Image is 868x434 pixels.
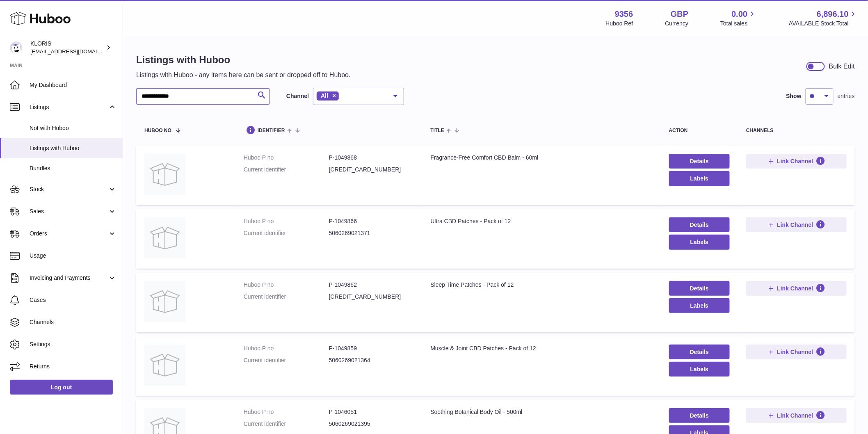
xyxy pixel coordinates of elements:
[329,408,414,416] dd: P-1046051
[144,217,185,258] img: Ultra CBD Patches - Pack of 12
[669,154,730,169] a: Details
[30,81,116,89] span: My Dashboard
[30,230,108,238] span: Orders
[30,274,108,282] span: Invoicing and Payments
[244,345,329,352] dt: Huboo P no
[30,124,116,132] span: Not with Huboo
[669,128,730,133] div: action
[329,229,414,237] dd: 5060269021371
[431,217,653,225] div: Ultra CBD Patches - Pack of 12
[329,166,414,174] dd: [CREDIT_CARD_NUMBER]
[746,217,847,232] button: Link Channel
[30,252,116,260] span: Usage
[30,208,108,215] span: Sales
[746,408,847,423] button: Link Channel
[789,9,858,27] a: 6,896.10 AVAILABLE Stock Total
[144,345,185,386] img: Muscle & Joint CBD Patches - Pack of 12
[329,154,414,162] dd: P-1049868
[777,158,813,165] span: Link Channel
[144,128,171,133] span: Huboo no
[431,281,653,289] div: Sleep Time Patches - Pack of 12
[606,20,633,27] div: Huboo Ref
[838,92,855,100] span: entries
[244,293,329,301] dt: Current identifier
[720,20,757,27] span: Total sales
[671,9,688,20] strong: GBP
[30,296,116,304] span: Cases
[777,412,813,419] span: Link Channel
[30,164,116,172] span: Bundles
[669,281,730,296] a: Details
[244,154,329,162] dt: Huboo P no
[746,154,847,169] button: Link Channel
[829,62,855,71] div: Bulk Edit
[789,20,858,27] span: AVAILABLE Stock Total
[244,229,329,237] dt: Current identifier
[30,185,108,193] span: Stock
[777,221,813,228] span: Link Channel
[321,92,328,99] span: All
[669,217,730,232] a: Details
[329,420,414,428] dd: 5060269021395
[136,71,351,80] p: Listings with Huboo - any items here can be sent or dropped off to Huboo.
[431,345,653,352] div: Muscle & Joint CBD Patches - Pack of 12
[817,9,849,20] span: 6,896.10
[244,420,329,428] dt: Current identifier
[329,281,414,289] dd: P-1049862
[720,9,757,27] a: 0.00 Total sales
[732,9,748,20] span: 0.00
[244,217,329,225] dt: Huboo P no
[615,9,633,20] strong: 9356
[777,348,813,356] span: Link Channel
[665,20,689,27] div: Currency
[431,128,444,133] span: title
[669,408,730,423] a: Details
[431,154,653,162] div: Fragrance-Free Comfort CBD Balm - 60ml
[144,281,185,322] img: Sleep Time Patches - Pack of 12
[669,235,730,249] button: Labels
[30,363,116,370] span: Returns
[244,281,329,289] dt: Huboo P no
[746,128,847,133] div: channels
[10,380,113,395] a: Log out
[746,281,847,296] button: Link Channel
[10,41,22,54] img: internalAdmin-9356@internal.huboo.com
[30,144,116,152] span: Listings with Huboo
[329,293,414,301] dd: [CREDIT_CARD_NUMBER]
[329,356,414,364] dd: 5060269021364
[431,408,653,416] div: Soothing Botanical Body Oil - 500ml
[30,318,116,326] span: Channels
[30,103,108,111] span: Listings
[30,40,104,55] div: KLORIS
[258,128,285,133] span: identifier
[669,298,730,313] button: Labels
[30,48,121,55] span: [EMAIL_ADDRESS][DOMAIN_NAME]
[669,171,730,186] button: Labels
[669,345,730,359] a: Details
[244,166,329,174] dt: Current identifier
[286,92,309,100] label: Channel
[786,92,802,100] label: Show
[136,53,351,66] h1: Listings with Huboo
[669,362,730,377] button: Labels
[777,285,813,292] span: Link Channel
[144,154,185,195] img: Fragrance-Free Comfort CBD Balm - 60ml
[30,340,116,348] span: Settings
[244,356,329,364] dt: Current identifier
[329,345,414,352] dd: P-1049859
[746,345,847,359] button: Link Channel
[329,217,414,225] dd: P-1049866
[244,408,329,416] dt: Huboo P no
